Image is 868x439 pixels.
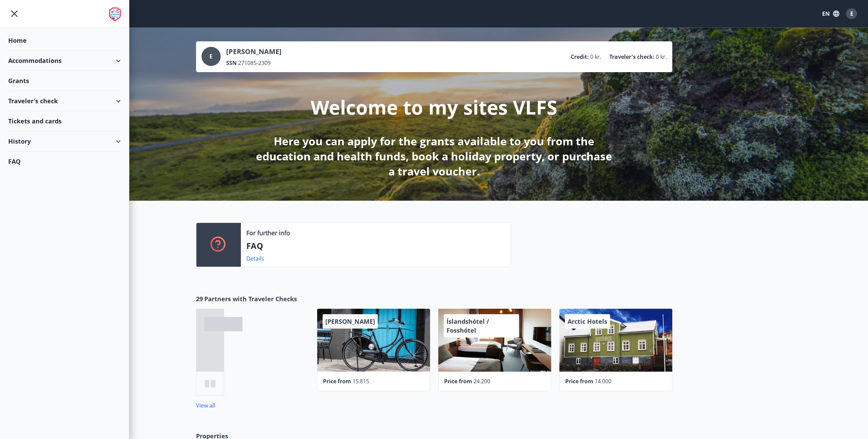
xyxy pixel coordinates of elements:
[8,91,121,111] div: Traveler's check
[843,5,860,22] button: E
[8,30,121,51] div: Home
[226,47,282,56] p: [PERSON_NAME]
[226,59,237,67] p: SSN
[8,131,121,151] div: History
[352,377,369,385] span: 15.815
[246,228,290,237] p: For further info
[850,10,853,17] span: E
[109,8,121,21] img: union_logo
[323,377,351,385] span: Price from
[595,377,611,385] span: 14.000
[8,51,121,71] div: Accommodations
[204,294,297,303] span: Partners with Traveler Checks
[196,294,203,303] span: 29
[446,317,489,334] span: Íslandshótel / Fosshótel
[444,377,472,385] span: Price from
[246,240,505,252] p: FAQ
[590,53,601,61] span: 0 kr.
[254,134,615,179] p: Here you can apply for the grants available to you from the education and health funds, book a ho...
[209,53,212,60] span: E
[819,8,842,20] button: EN
[568,317,607,325] span: Arctic Hotels
[571,53,589,61] p: Credit :
[565,377,593,385] span: Price from
[474,377,490,385] span: 24.200
[8,151,121,171] div: FAQ
[8,111,121,131] div: Tickets and cards
[8,71,121,91] div: Grants
[238,59,271,67] span: 271085-2309
[8,8,21,20] button: menu
[325,317,375,325] span: [PERSON_NAME]
[609,53,655,61] p: Traveler's check :
[246,255,264,262] a: Details
[656,53,667,61] span: 0 kr.
[196,402,215,409] a: View all
[311,94,557,120] p: Welcome to my sites VLFS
